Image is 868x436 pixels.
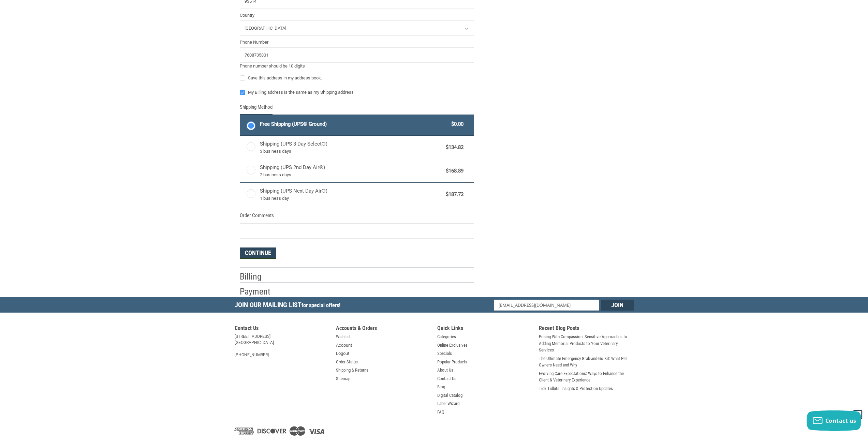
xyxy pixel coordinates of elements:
h5: Join Our Mailing List [235,297,344,315]
a: Account [336,342,352,349]
a: Categories [437,333,456,340]
legend: Shipping Method [240,103,273,115]
a: Evolving Care Expectations: Ways to Enhance the Client & Veterinary Experience [539,370,634,384]
span: 3 business days [260,148,443,155]
h2: Payment [240,286,280,297]
h5: Quick Links [437,325,532,333]
a: Digital Catalog [437,392,462,399]
span: $134.82 [443,144,464,151]
label: My Billing address is the same as my Shipping address [240,90,474,95]
a: Specials [437,350,452,357]
button: Continue [240,247,276,259]
h5: Contact Us [235,325,329,333]
span: for special offers! [301,302,340,309]
a: Blog [437,384,445,390]
span: $0.00 [448,120,464,128]
h5: Recent Blog Posts [539,325,634,333]
a: Sitemap [336,375,350,382]
span: $168.89 [443,167,464,175]
span: 1 business day [260,195,443,202]
a: Tick Tidbits: Insights & Protection Updates [539,385,613,392]
span: Shipping (UPS 3-Day Select®) [260,140,443,154]
a: About Us [437,367,453,374]
a: Logout [336,350,349,357]
span: Shipping (UPS Next Day Air®) [260,187,443,201]
legend: Order Comments [240,212,274,223]
input: Email [494,300,599,311]
a: FAQ [437,409,444,416]
span: Contact us [825,417,856,424]
a: The Ultimate Emergency Grab-and-Go Kit: What Pet Owners Need and Why [539,355,634,369]
address: [STREET_ADDRESS] [GEOGRAPHIC_DATA] [PHONE_NUMBER] [235,333,329,358]
label: Country [240,12,474,19]
span: $187.72 [443,191,464,198]
a: Shipping & Returns [336,367,368,374]
label: Phone Number [240,39,474,46]
span: Free Shipping (UPS® Ground) [260,120,448,128]
span: Shipping (UPS 2nd Day Air®) [260,164,443,178]
h2: Billing [240,271,280,282]
a: Popular Products [437,359,467,365]
a: Online Exclusives [437,342,468,349]
label: Save this address in my address book. [240,75,474,81]
a: Order Status [336,359,358,365]
div: Phone number should be 10 digits [240,63,474,70]
a: Contact Us [437,375,456,382]
input: Join [601,300,634,311]
span: 2 business days [260,171,443,178]
h5: Accounts & Orders [336,325,431,333]
a: Label Wizard [437,400,459,407]
a: Wishlist [336,333,350,340]
a: Pricing With Compassion: Sensitive Approaches to Adding Memorial Products to Your Veterinary Serv... [539,333,634,354]
button: Contact us [807,410,861,431]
